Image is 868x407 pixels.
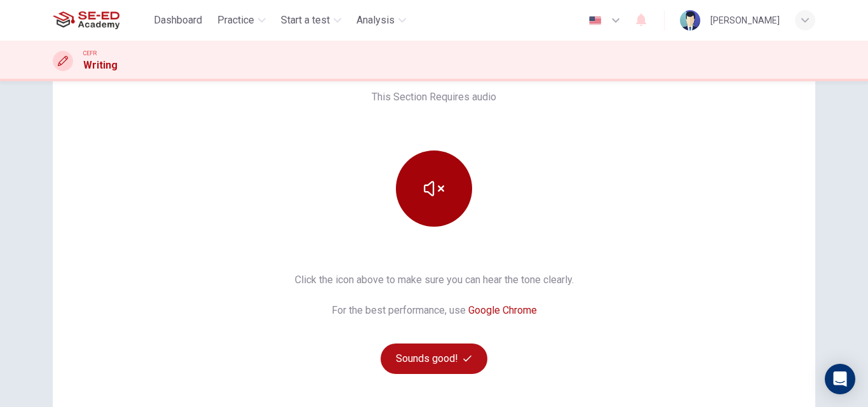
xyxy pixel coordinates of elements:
button: Analysis [351,9,411,32]
a: SE-ED Academy logo [53,8,149,33]
button: Sounds good! [381,344,487,374]
button: Dashboard [149,9,207,32]
span: Practice [217,13,254,28]
button: Start a test [276,9,346,32]
h6: Click the icon above to make sure you can hear the tone clearly. [295,272,574,288]
div: Open Intercom Messenger [825,364,855,394]
span: Start a test [281,13,330,28]
h1: Writing [83,58,118,73]
button: Practice [212,9,271,32]
span: CEFR [83,49,97,58]
img: en [587,16,603,25]
div: [PERSON_NAME] [710,13,780,28]
span: Analysis [356,13,395,28]
h6: For the best performance, use [332,303,537,318]
img: Profile picture [680,10,700,30]
span: Dashboard [154,13,202,28]
h6: This Section Requires audio [372,90,496,105]
img: SE-ED Academy logo [53,8,119,33]
a: Google Chrome [468,304,537,316]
